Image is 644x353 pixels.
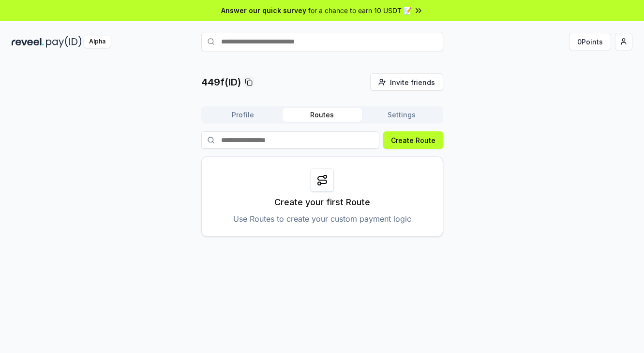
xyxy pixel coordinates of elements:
span: Invite friends [390,77,435,87]
span: for a chance to earn 10 USDT 📝 [308,5,412,15]
button: 0Points [569,33,611,50]
img: reveel_dark [12,36,44,48]
p: Create your first Route [274,196,370,209]
button: Create Route [383,131,443,149]
p: 449f(ID) [201,75,241,89]
img: pay_id [46,36,82,48]
button: Profile [203,108,283,122]
div: Alpha [84,36,111,48]
button: Invite friends [370,73,443,91]
button: Routes [283,108,362,122]
span: Answer our quick survey [221,5,306,15]
button: Settings [362,108,441,122]
p: Use Routes to create your custom payment logic [233,213,411,225]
